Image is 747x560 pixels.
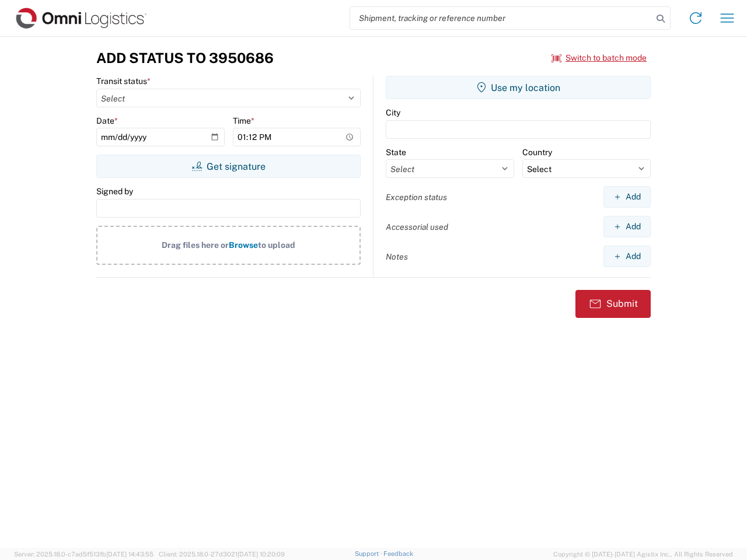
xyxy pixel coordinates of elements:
[386,222,448,232] label: Accessorial used
[386,192,447,202] label: Exception status
[522,147,552,157] label: Country
[575,290,651,318] button: Submit
[355,550,384,557] a: Support
[603,216,651,237] button: Add
[603,246,651,267] button: Add
[96,186,133,197] label: Signed by
[553,549,733,559] span: Copyright © [DATE]-[DATE] Agistix Inc., All Rights Reserved
[233,116,254,126] label: Time
[96,155,361,178] button: Get signature
[96,76,151,86] label: Transit status
[386,251,408,262] label: Notes
[96,116,118,126] label: Date
[229,240,258,250] span: Browse
[386,147,406,157] label: State
[386,76,651,99] button: Use my location
[383,550,413,557] a: Feedback
[350,7,652,29] input: Shipment, tracking or reference number
[258,240,295,250] span: to upload
[386,107,400,118] label: City
[159,551,285,558] span: Client: 2025.18.0-27d3021
[162,240,229,250] span: Drag files here or
[238,551,285,558] span: [DATE] 10:20:09
[96,50,274,66] h3: Add Status to 3950686
[603,186,651,208] button: Add
[106,551,153,558] span: [DATE] 14:43:55
[14,551,153,558] span: Server: 2025.18.0-c7ad5f513fb
[551,48,647,68] button: Switch to batch mode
